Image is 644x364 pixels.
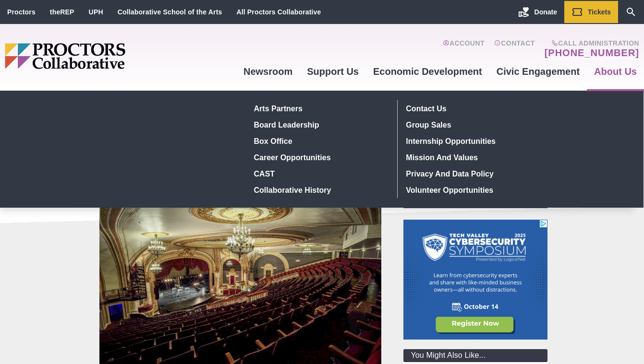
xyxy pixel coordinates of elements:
a: [PHONE_NUMBER] [545,47,639,59]
a: Privacy and Data Policy [402,165,543,182]
a: Career Opportunities [250,149,390,165]
a: Tickets [564,1,618,23]
a: Economic Development [366,59,489,84]
a: Search [618,1,644,23]
a: Box Office [250,133,390,149]
a: CAST [250,165,390,182]
a: Mission and Values [402,149,543,165]
a: Collaborative History [250,182,390,198]
span: Tickets [588,8,611,16]
a: About Us [587,59,644,84]
a: Support Us [300,59,366,84]
span: Donate [535,8,557,16]
span: Call Administration [542,39,639,47]
a: Account [443,39,485,59]
a: Internship Opportunities [402,133,543,149]
a: Collaborative School of the Arts [118,8,222,16]
a: Newsroom [236,59,300,84]
a: Contact Us [402,100,543,117]
a: Proctors [7,8,36,16]
a: Civic Engagement [489,59,587,84]
a: Board Leadership [250,117,390,133]
a: Group Sales [402,117,543,133]
div: You Might Also Like... [403,349,547,362]
a: Contact [494,39,535,59]
iframe: Advertisement [403,220,547,340]
img: Proctors logo [5,43,199,69]
a: Donate [511,1,564,23]
a: Volunteer Opportunities [402,182,543,198]
a: UPH [89,8,103,16]
a: All Proctors Collaborative [236,8,321,16]
a: Arts Partners [250,100,390,117]
a: theREP [50,8,74,16]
